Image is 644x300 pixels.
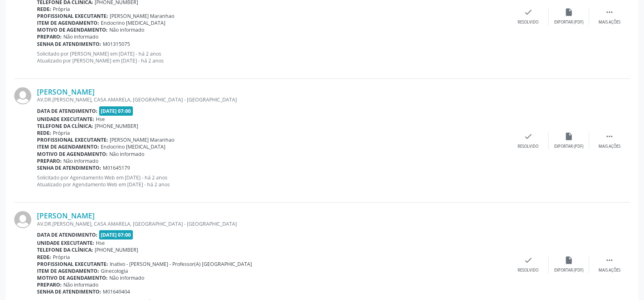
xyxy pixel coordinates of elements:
span: [DATE] 07:00 [99,230,133,240]
b: Senha de atendimento: [37,164,101,171]
div: Exportar (PDF) [554,144,583,149]
span: Inativo - [PERSON_NAME] - Professor(A) [GEOGRAPHIC_DATA] [110,261,252,268]
span: Não informado [63,281,98,288]
p: Solicitado por [PERSON_NAME] em [DATE] - há 2 anos Atualizado por [PERSON_NAME] em [DATE] - há 2 ... [37,50,508,64]
div: AV.DR.[PERSON_NAME], CASA AMARELA, [GEOGRAPHIC_DATA] - [GEOGRAPHIC_DATA] [37,220,508,227]
i:  [605,132,614,141]
span: Não informado [109,151,144,158]
b: Senha de atendimento: [37,288,101,295]
span: M01645179 [103,164,130,171]
div: Mais ações [598,268,620,273]
i: check [524,256,533,265]
b: Senha de atendimento: [37,41,101,47]
span: Não informado [109,26,144,33]
b: Motivo de agendamento: [37,274,108,281]
i: insert_drive_file [564,132,573,141]
b: Profissional executante: [37,13,108,19]
b: Motivo de agendamento: [37,151,108,158]
span: Própria [53,254,70,261]
b: Preparo: [37,33,62,40]
b: Rede: [37,6,51,13]
div: Exportar (PDF) [554,19,583,25]
a: [PERSON_NAME] [37,211,95,220]
span: Hse [96,240,105,246]
b: Item de agendamento: [37,19,99,26]
img: img [14,87,31,104]
b: Unidade executante: [37,240,94,246]
a: [PERSON_NAME] [37,87,95,96]
b: Unidade executante: [37,116,94,123]
i:  [605,256,614,265]
b: Rede: [37,254,51,261]
b: Telefone da clínica: [37,123,93,129]
span: Própria [53,129,70,136]
span: [DATE] 07:00 [99,106,133,116]
b: Data de atendimento: [37,108,98,114]
span: Ginecologia [101,268,128,274]
i: check [524,8,533,17]
div: Mais ações [598,19,620,25]
div: Mais ações [598,144,620,149]
span: [PHONE_NUMBER] [95,246,138,253]
b: Profissional executante: [37,136,108,143]
div: Resolvido [518,268,538,273]
b: Telefone da clínica: [37,246,93,253]
b: Item de agendamento: [37,143,99,150]
b: Motivo de agendamento: [37,26,108,33]
span: [PHONE_NUMBER] [95,123,138,129]
i:  [605,8,614,17]
p: Solicitado por Agendamento Web em [DATE] - há 2 anos Atualizado por Agendamento Web em [DATE] - h... [37,174,508,188]
div: Resolvido [518,19,538,25]
b: Item de agendamento: [37,268,99,274]
i: insert_drive_file [564,8,573,17]
i: insert_drive_file [564,256,573,265]
span: M01315075 [103,41,130,47]
span: Endocrino [MEDICAL_DATA] [101,143,165,150]
b: Preparo: [37,158,62,164]
div: AV.DR.[PERSON_NAME], CASA AMARELA, [GEOGRAPHIC_DATA] - [GEOGRAPHIC_DATA] [37,96,508,103]
b: Rede: [37,129,51,136]
i: check [524,132,533,141]
span: M01649404 [103,288,130,295]
span: Não informado [63,33,98,40]
span: Hse [96,116,105,123]
span: Não informado [109,274,144,281]
div: Exportar (PDF) [554,268,583,273]
div: Resolvido [518,144,538,149]
span: [PERSON_NAME] Maranhao [110,136,174,143]
b: Data de atendimento: [37,231,98,238]
span: Não informado [63,158,98,164]
span: Própria [53,6,70,13]
span: Endocrino [MEDICAL_DATA] [101,19,165,26]
img: img [14,211,31,228]
span: [PERSON_NAME] Maranhao [110,13,174,19]
b: Preparo: [37,281,62,288]
b: Profissional executante: [37,261,108,268]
